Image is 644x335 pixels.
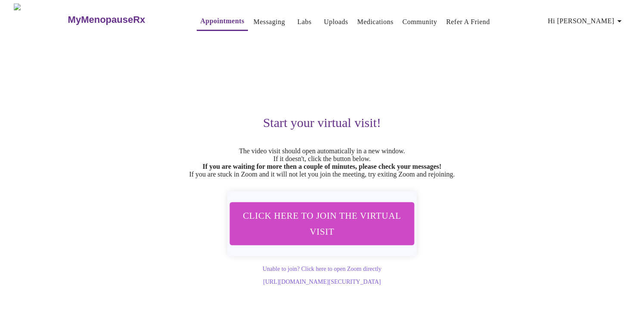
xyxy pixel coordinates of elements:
h3: Start your virtual visit! [57,115,587,130]
span: Click here to join the virtual visit [241,208,403,239]
img: MyMenopauseRx Logo [14,3,67,36]
a: Unable to join? Click here to open Zoom directly [263,266,381,272]
a: [URL][DOMAIN_NAME][SECURITY_DATA] [263,279,381,285]
a: Refer a Friend [446,16,490,28]
a: Messaging [254,16,285,28]
button: Hi [PERSON_NAME] [545,12,628,30]
h3: MyMenopauseRx [68,14,146,25]
span: Hi [PERSON_NAME] [548,15,625,27]
a: Community [402,16,437,28]
button: Refer a Friend [443,13,493,31]
button: Messaging [250,13,288,31]
a: MyMenopauseRx [67,5,180,35]
button: Community [399,13,441,31]
a: Labs [297,16,312,28]
strong: If you are waiting for more then a couple of minutes, please check your messages! [203,163,442,170]
button: Click here to join the virtual visit [229,202,414,245]
a: Uploads [324,16,348,28]
button: Labs [291,13,318,31]
p: The video visit should open automatically in a new window. If it doesn't, click the button below.... [57,147,587,178]
a: Appointments [200,15,244,27]
a: Medications [357,16,393,28]
button: Uploads [320,13,352,31]
button: Appointments [197,12,248,31]
button: Medications [354,13,397,31]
